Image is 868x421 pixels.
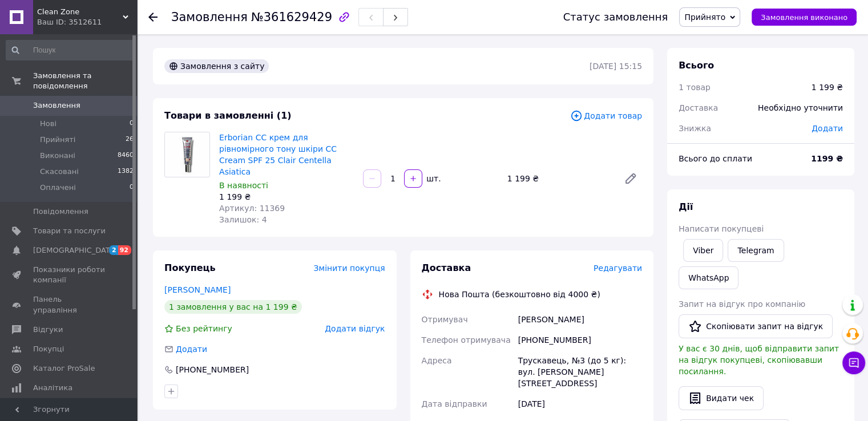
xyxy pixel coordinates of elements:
[33,245,118,256] span: [DEMOGRAPHIC_DATA]
[118,167,134,177] span: 1382
[516,309,644,330] div: [PERSON_NAME]
[164,262,216,273] span: Покупець
[423,173,442,184] div: шт.
[679,103,718,112] span: Доставка
[594,264,642,273] span: Редагувати
[516,394,644,414] div: [DATE]
[422,335,511,345] span: Телефон отримувача
[126,135,134,145] span: 26
[164,285,231,294] a: [PERSON_NAME]
[6,40,135,60] input: Пошук
[176,324,232,333] span: Без рейтингу
[325,324,385,333] span: Додати відгук
[679,299,805,309] span: Запит на відгук про компанію
[751,95,850,120] div: Необхідно уточнити
[811,154,843,163] b: 1199 ₴
[40,183,76,193] span: Оплачені
[175,364,250,375] div: [PHONE_NUMBER]
[728,239,784,262] a: Telegram
[761,13,847,22] span: Замовлення виконано
[619,167,642,190] a: Редагувати
[33,383,72,393] span: Аналітика
[40,167,79,177] span: Скасовані
[37,17,137,27] div: Ваш ID: 3512611
[422,262,471,273] span: Доставка
[33,294,106,315] span: Панель управління
[516,350,644,394] div: Трускавець, №3 (до 5 кг): вул. [PERSON_NAME][STREET_ADDRESS]
[164,110,292,121] span: Товари в замовленні (1)
[679,201,693,212] span: Дії
[314,264,385,273] span: Змінити покупця
[679,124,711,133] span: Знижка
[33,71,137,91] span: Замовлення та повідомлення
[33,207,88,217] span: Повідомлення
[219,215,267,224] span: Залишок: 4
[422,315,468,324] span: Отримувач
[812,82,843,93] div: 1 199 ₴
[812,124,843,133] span: Додати
[33,100,80,111] span: Замовлення
[683,239,723,262] a: Viber
[422,399,487,408] span: Дата відправки
[219,181,268,190] span: В наявності
[436,289,603,300] div: Нова Пошта (безкоштовно від 4000 ₴)
[679,344,839,376] span: У вас є 30 днів, щоб відправити запит на відгук покупцеві, скопіювавши посилання.
[37,7,123,17] span: Clean Zone
[422,356,452,365] span: Адреса
[176,345,207,354] span: Додати
[33,344,64,354] span: Покупці
[40,135,75,145] span: Прийняті
[516,330,644,350] div: [PHONE_NUMBER]
[130,183,134,193] span: 0
[679,224,764,233] span: Написати покупцеві
[33,226,106,236] span: Товари та послуги
[148,11,158,23] div: Повернутися назад
[684,13,725,22] span: Прийнято
[130,119,134,129] span: 0
[679,386,764,410] button: Видати чек
[219,133,337,176] a: Erborian СС крем для рівномірного тону шкіри CC Cream SPF 25 Сlair Centella Asiatica
[503,171,615,187] div: 1 199 ₴
[679,314,833,338] button: Скопіювати запит на відгук
[679,154,752,163] span: Всього до сплати
[33,325,63,335] span: Відгуки
[679,60,714,71] span: Всього
[570,110,642,122] span: Додати товар
[164,59,269,73] div: Замовлення з сайту
[219,191,354,203] div: 1 199 ₴
[251,10,332,24] span: №361629429
[33,363,95,374] span: Каталог ProSale
[164,300,302,314] div: 1 замовлення у вас на 1 199 ₴
[109,245,118,255] span: 2
[679,266,738,289] a: WhatsApp
[165,132,209,177] img: Erborian СС крем для рівномірного тону шкіри CC Cream SPF 25 Сlair Centella Asiatica
[171,10,248,24] span: Замовлення
[118,151,134,161] span: 8460
[118,245,131,255] span: 92
[563,11,668,23] div: Статус замовлення
[40,119,56,129] span: Нові
[219,204,285,213] span: Артикул: 11369
[842,351,865,374] button: Чат з покупцем
[40,151,75,161] span: Виконані
[33,265,106,285] span: Показники роботи компанії
[679,83,710,92] span: 1 товар
[590,62,642,71] time: [DATE] 15:15
[752,9,857,26] button: Замовлення виконано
